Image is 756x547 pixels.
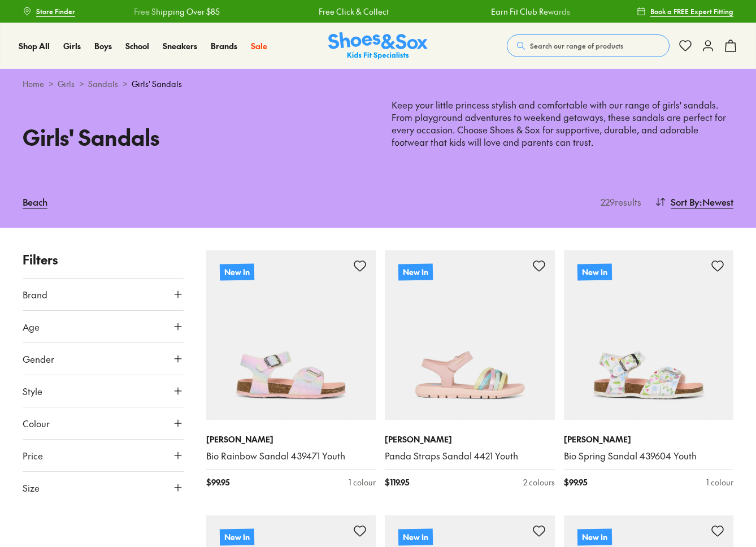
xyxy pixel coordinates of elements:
[163,40,197,52] a: Sneakers
[23,384,42,398] span: Style
[88,78,118,90] a: Sandals
[206,450,376,462] a: Bio Rainbow Sandal 439471 Youth
[671,195,699,209] span: Sort By
[63,40,81,52] a: Girls
[564,450,734,462] a: Bio Spring Sandal 439604 Youth
[94,40,112,52] a: Boys
[523,476,555,488] div: 2 colours
[23,311,184,342] button: Age
[392,99,733,149] p: Keep your little princess stylish and comfortable with our range of girls' sandals. From playgrou...
[23,250,184,269] p: Filters
[490,6,570,18] a: Earn Fit Club Rewards
[385,433,555,445] p: [PERSON_NAME]
[318,6,388,18] a: Free Click & Collect
[23,375,184,407] button: Style
[125,40,149,52] a: School
[206,433,376,445] p: [PERSON_NAME]
[23,472,184,503] button: Size
[23,121,364,153] h1: Girls' Sandals
[23,320,40,333] span: Age
[398,529,433,546] p: New In
[125,40,149,51] span: School
[23,189,47,214] a: Beach
[23,449,43,462] span: Price
[385,476,409,488] span: $ 119.95
[564,433,734,445] p: [PERSON_NAME]
[58,78,75,90] a: Girls
[251,40,267,51] span: Sale
[23,407,184,439] button: Colour
[385,450,555,462] a: Panda Straps Sandal 4421 Youth
[706,476,733,488] div: 1 colour
[577,263,611,280] p: New In
[596,195,641,209] p: 229 results
[655,189,733,214] button: Sort By:Newest
[211,40,237,51] span: Brands
[564,250,734,420] a: New In
[23,288,47,301] span: Brand
[206,476,229,488] span: $ 99.95
[251,40,267,52] a: Sale
[134,6,220,18] a: Free Shipping Over $85
[163,40,197,51] span: Sneakers
[94,40,112,51] span: Boys
[530,41,623,51] span: Search our range of products
[23,279,184,310] button: Brand
[23,78,44,90] a: Home
[23,343,184,375] button: Gender
[637,1,733,21] a: Book a FREE Expert Fitting
[650,6,733,16] span: Book a FREE Expert Fitting
[132,78,182,90] span: Girls' Sandals
[19,40,50,52] a: Shop All
[23,416,50,430] span: Colour
[19,40,50,51] span: Shop All
[385,250,555,420] a: New In
[23,481,40,494] span: Size
[699,195,733,209] span: : Newest
[23,1,75,21] a: Store Finder
[564,476,587,488] span: $ 99.95
[63,40,81,51] span: Girls
[398,263,433,280] p: New In
[219,529,254,546] p: New In
[219,263,254,280] p: New In
[36,6,75,16] span: Store Finder
[507,34,670,57] button: Search our range of products
[211,40,237,52] a: Brands
[206,250,376,420] a: New In
[349,476,376,488] div: 1 colour
[328,32,428,60] a: Shoes & Sox
[577,529,611,546] p: New In
[328,32,428,60] img: SNS_Logo_Responsive.svg
[23,78,733,90] div: > > >
[23,352,54,366] span: Gender
[23,440,184,471] button: Price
